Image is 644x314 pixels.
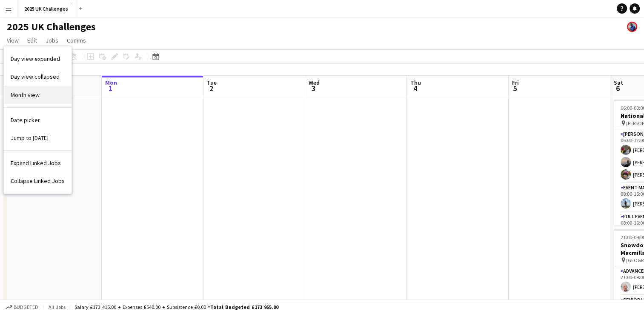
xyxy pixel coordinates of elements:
button: 2025 UK Challenges [17,0,75,17]
a: Comms [63,35,89,46]
a: Day view collapsed [4,68,72,86]
a: Collapse Linked Jobs [4,172,72,190]
a: Month view [4,86,72,104]
h1: 2025 UK Challenges [7,20,96,33]
span: All jobs [47,304,67,310]
span: Expand Linked Jobs [11,159,61,167]
span: 5 [511,83,519,93]
a: Date picker [4,111,72,129]
a: Edit [24,35,40,46]
span: View [7,37,19,44]
a: Jump to today [4,129,72,147]
a: Jobs [42,35,62,46]
span: Wed [309,79,320,86]
span: Date picker [11,116,40,124]
span: 3 [307,83,320,93]
span: Tue [207,79,217,86]
span: Jump to [DATE] [11,134,49,142]
span: 4 [409,83,421,93]
span: Month view [11,91,40,99]
span: Jobs [46,37,58,44]
span: Comms [67,37,86,44]
span: Collapse Linked Jobs [11,177,65,185]
span: Fri [512,79,519,86]
span: 1 [104,83,117,93]
span: Mon [105,79,117,86]
span: 2 [206,83,217,93]
a: Day view expanded [4,50,72,68]
span: Total Budgeted £173 955.00 [210,304,278,310]
span: Budgeted [14,304,38,310]
span: 31 [2,83,14,93]
div: Salary £173 415.00 + Expenses £540.00 + Subsistence £0.00 = [74,304,278,310]
span: Day view collapsed [11,73,60,80]
app-user-avatar: Andy Baker [627,22,637,32]
span: Day view expanded [11,55,60,63]
span: 6 [613,83,623,93]
a: Expand Linked Jobs [4,154,72,172]
span: Thu [410,79,421,86]
span: Edit [27,37,37,44]
button: Budgeted [4,303,40,312]
span: Sat [614,79,623,86]
a: View [3,35,22,46]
